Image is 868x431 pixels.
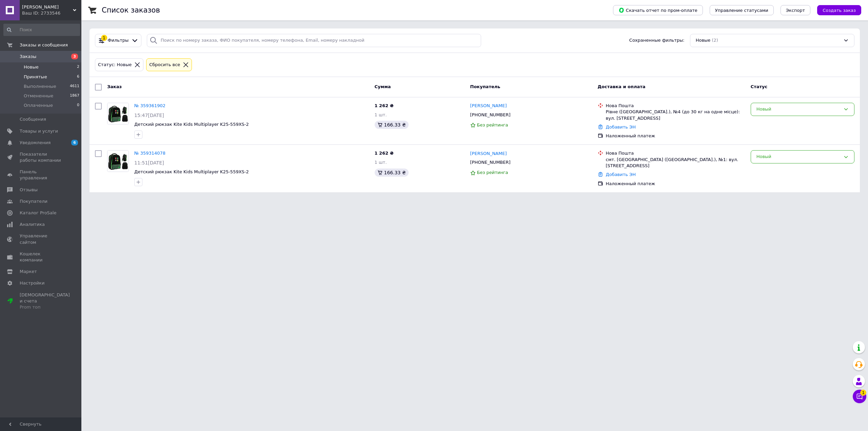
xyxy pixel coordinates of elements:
[24,83,56,90] span: Выполненные
[20,151,63,163] span: Показатели работы компании
[147,34,481,47] input: Поиск по номеру заказа, ФИО покупателя, номеру телефона, Email, номеру накладной
[77,64,79,70] span: 2
[606,124,636,130] a: Добавить ЭН
[20,42,68,48] span: Заказы и сообщения
[107,103,129,124] a: Фото товару
[3,24,80,36] input: Поиск
[375,84,391,89] span: Сумма
[860,390,866,396] span: 1
[606,157,745,169] div: смт. [GEOGRAPHIC_DATA] ([GEOGRAPHIC_DATA].), №1: вул. [STREET_ADDRESS]
[823,8,856,13] span: Создать заказ
[470,103,507,109] a: [PERSON_NAME]
[24,64,39,70] span: Новые
[77,102,79,109] span: 0
[77,74,79,80] span: 6
[134,169,249,174] a: Детский рюкзак Kite Kids Multiplayer K25-559XS-2
[375,160,387,165] span: 1 шт.
[375,151,394,156] span: 1 262 ₴
[24,102,53,109] span: Оплаченные
[71,140,78,145] span: 6
[606,150,745,156] div: Нова Пошта
[20,221,45,228] span: Аналитика
[375,103,394,108] span: 1 262 ₴
[20,140,51,146] span: Уведомления
[22,4,73,10] span: Палитра Фей
[469,111,512,119] div: [PHONE_NUMBER]
[20,292,70,311] span: [DEMOGRAPHIC_DATA] и счета
[20,269,37,275] span: Маркет
[781,5,810,15] button: Экспорт
[134,151,165,156] a: № 359314078
[598,84,646,89] span: Доставка и оплата
[606,109,745,121] div: Рівне ([GEOGRAPHIC_DATA].), №4 (до 30 кг на одне місце): вул. [STREET_ADDRESS]
[853,390,866,403] button: Чат с покупателем1
[715,8,768,13] span: Управление статусами
[134,103,165,108] a: № 359361902
[71,54,78,59] span: 3
[134,113,164,118] span: 15:47[DATE]
[107,103,129,124] img: Фото товару
[629,37,685,44] span: Сохраненные фильтры:
[24,93,53,99] span: Отмененные
[108,37,129,44] span: Фильтры
[134,122,249,127] a: Детский рюкзак Kite Kids Multiplayer K25-559XS-2
[107,151,129,172] img: Фото товару
[134,160,164,165] span: 11:51[DATE]
[148,61,181,68] div: Сбросить все
[470,84,500,89] span: Покупатель
[20,187,38,193] span: Отзывы
[606,133,745,139] div: Наложенный платеж
[20,280,44,286] span: Настройки
[20,233,63,245] span: Управление сайтом
[375,112,387,117] span: 1 шт.
[70,83,79,90] span: 4611
[756,106,841,113] div: Новый
[101,35,107,41] div: 1
[751,84,768,89] span: Статус
[22,10,81,16] div: Ваш ID: 2733546
[606,103,745,109] div: Нова Пошта
[618,7,697,13] span: Скачать отчет по пром-оплате
[375,121,409,129] div: 166.33 ₴
[102,6,160,14] h1: Список заказов
[20,116,46,122] span: Сообщения
[20,128,58,134] span: Товары и услуги
[810,7,861,13] a: Создать заказ
[712,38,718,43] span: (2)
[20,169,63,181] span: Панель управления
[20,198,47,204] span: Покупатели
[469,158,512,167] div: [PHONE_NUMBER]
[20,210,56,216] span: Каталог ProSale
[606,172,636,177] a: Добавить ЭН
[20,251,63,263] span: Кошелек компании
[20,54,36,60] span: Заказы
[375,169,409,177] div: 166.33 ₴
[97,61,133,68] div: Статус: Новые
[20,304,70,310] div: Prom топ
[696,37,711,44] span: Новые
[786,8,805,13] span: Экспорт
[477,170,508,175] span: Без рейтинга
[70,93,79,99] span: 1867
[606,181,745,187] div: Наложенный платеж
[817,5,861,15] button: Создать заказ
[477,122,508,128] span: Без рейтинга
[613,5,703,15] button: Скачать отчет по пром-оплате
[24,74,47,80] span: Принятые
[756,153,841,160] div: Новый
[107,150,129,172] a: Фото товару
[710,5,774,15] button: Управление статусами
[470,151,507,157] a: [PERSON_NAME]
[107,84,122,89] span: Заказ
